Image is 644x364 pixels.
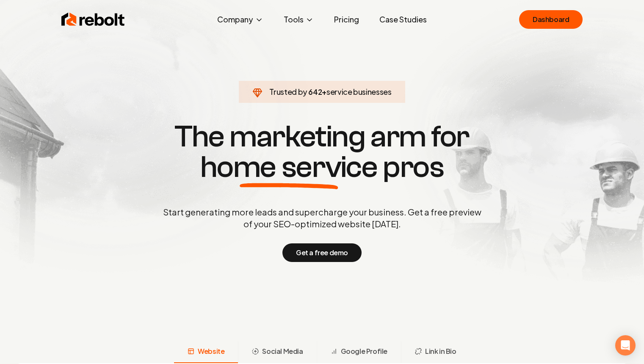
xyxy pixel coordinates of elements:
[425,346,456,356] span: Link in Bio
[161,206,483,230] p: Start generating more leads and supercharge your business. Get a free preview of your SEO-optimiz...
[401,341,470,363] button: Link in Bio
[322,87,326,97] span: +
[615,335,636,356] div: Open Intercom Messenger
[200,152,378,182] span: home service
[262,346,303,356] span: Social Media
[326,87,392,97] span: service businesses
[198,346,224,356] span: Website
[308,86,322,98] span: 642
[119,121,525,182] h1: The marketing arm for pros
[282,243,362,262] button: Get a free demo
[269,87,307,97] span: Trusted by
[341,346,387,356] span: Google Profile
[174,341,238,363] button: Website
[61,11,125,28] img: Rebolt Logo
[317,341,401,363] button: Google Profile
[238,341,316,363] button: Social Media
[373,11,434,28] a: Case Studies
[277,11,321,28] button: Tools
[327,11,366,28] a: Pricing
[519,10,583,29] a: Dashboard
[210,11,270,28] button: Company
